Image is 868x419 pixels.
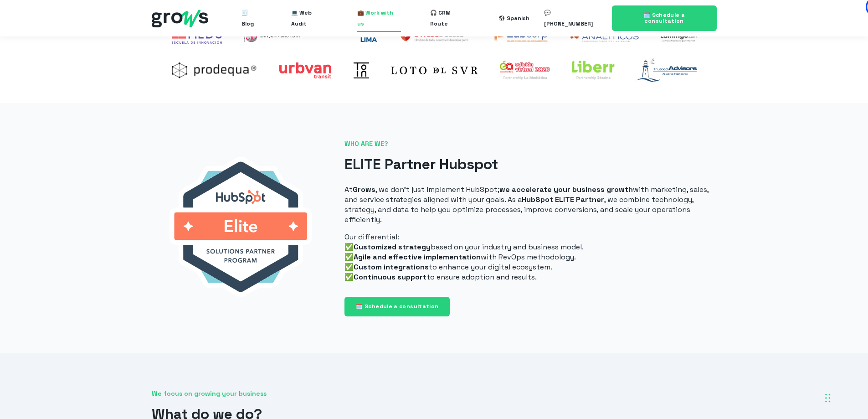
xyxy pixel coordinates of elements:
div: Drag [825,384,831,412]
font: with RevOps methodology. [481,252,576,262]
img: Toin [354,62,370,78]
font: WHO ARE WE? [344,140,388,148]
a: 🎧 CRM Route [430,4,469,33]
a: 💻 Web Audit [291,4,328,33]
font: 💬 [PHONE_NUMBER] [544,9,593,27]
font: , we don't just implement HubSpot; [375,185,499,194]
font: ✅ [344,252,354,262]
font: Custom integrations [354,262,429,272]
font: ✅ [344,262,354,272]
font: 💼 Work with us [357,9,393,27]
font: We focus on growing your business [152,389,267,398]
font: we accelerate your business growth [499,185,633,194]
img: free [572,61,615,80]
font: 🗓️ Schedule a consultation [356,303,438,310]
a: 💼 Work with us [357,4,401,33]
a: 🗓️ Schedule a consultation [612,5,717,31]
a: 🗓️ Schedule a consultation [344,297,450,316]
img: food expo [500,61,550,80]
iframe: Chat Widget [704,302,868,419]
font: 🗓️ Schedule a consultation [643,11,685,25]
font: ✅ [344,272,354,282]
img: Prodequa [172,62,257,78]
img: Urbvan [279,62,332,78]
font: to ensure adoption and results. [426,272,537,282]
font: with marketing, sales, and service strategies aligned with your goals. As a [344,185,709,204]
font: Our differential: [344,232,399,242]
font: Spanish [507,15,529,22]
font: based on your industry and business model. [431,242,584,252]
img: logo-trusted-advisors-march2021 [637,58,697,82]
font: Continuous support [354,272,426,282]
font: At [344,185,353,194]
font: 🧾 Blog [241,9,254,27]
font: to enhance your digital ecosystem. [429,262,552,272]
font: HubSpot ELITE Partner [522,195,604,204]
a: 🧾 Blog [241,4,262,33]
font: , we combine technology, strategy, and data to help you optimize processes, improve conversions, ... [344,195,693,224]
a: 💬 [PHONE_NUMBER] [544,4,601,33]
img: HubspotEliteBadge_156px@2x [169,157,312,297]
font: 💻 Web Audit [291,9,312,27]
font: ✅ [344,242,354,252]
font: Grows [353,185,375,194]
img: grows - hubspot [152,10,208,27]
font: 🎧 CRM Route [430,9,451,27]
font: Customized strategy [354,242,431,252]
font: Agile and effective implementation [354,252,481,262]
img: Southern Lotus [391,67,478,74]
font: ELITE Partner Hubspot [344,155,498,173]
